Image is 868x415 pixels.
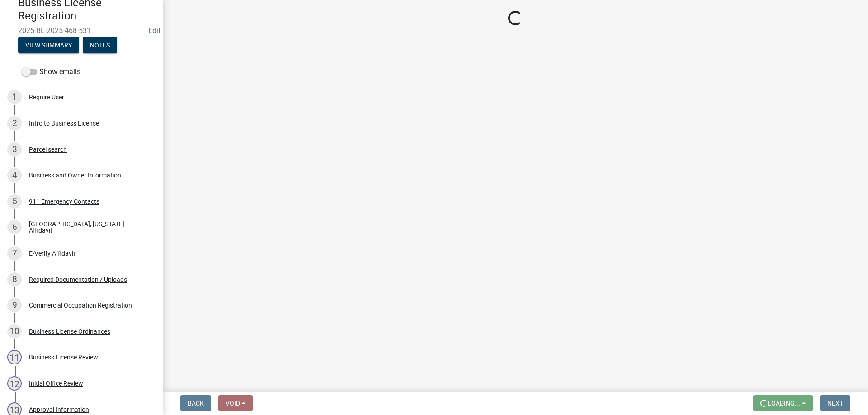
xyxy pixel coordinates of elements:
label: Show emails [22,66,80,77]
wm-modal-confirm: Notes [83,42,117,49]
button: Void [218,395,253,411]
span: 2025-BL-2025-468-531 [18,26,145,35]
div: 911 Emergency Contacts [29,198,99,205]
div: 4 [7,168,22,182]
wm-modal-confirm: Edit Application Number [148,26,160,35]
div: 1 [7,90,22,104]
a: Edit [148,26,160,35]
div: 7 [7,246,22,261]
div: 10 [7,324,22,339]
div: [GEOGRAPHIC_DATA], [US_STATE] Affidavit [29,221,148,233]
div: Required Documentation / Uploads [29,276,127,283]
div: Require User [29,94,64,100]
div: 12 [7,376,22,391]
div: Intro to Business License [29,120,99,126]
div: 6 [7,220,22,234]
div: E-Verify Affidavit [29,250,75,256]
div: 5 [7,194,22,209]
div: 11 [7,350,22,364]
span: Loading... [768,400,800,407]
span: Back [188,400,204,407]
div: 8 [7,272,22,287]
div: Commercial Occupation Registration [29,302,132,308]
div: Parcel search [29,146,67,153]
button: Notes [83,37,117,53]
div: 9 [7,298,22,312]
button: View Summary [18,37,79,53]
span: Void [226,400,240,407]
div: Business License Review [29,354,98,360]
div: Approval Information [29,406,89,413]
div: 3 [7,142,22,157]
button: Next [820,395,850,411]
button: Back [180,395,211,411]
div: Business License Ordinances [29,328,110,335]
div: Initial Office Review [29,380,83,387]
div: 2 [7,116,22,131]
button: Loading... [753,395,813,411]
div: Business and Owner Information [29,172,121,178]
wm-modal-confirm: Summary [18,42,79,49]
span: Next [827,400,843,407]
